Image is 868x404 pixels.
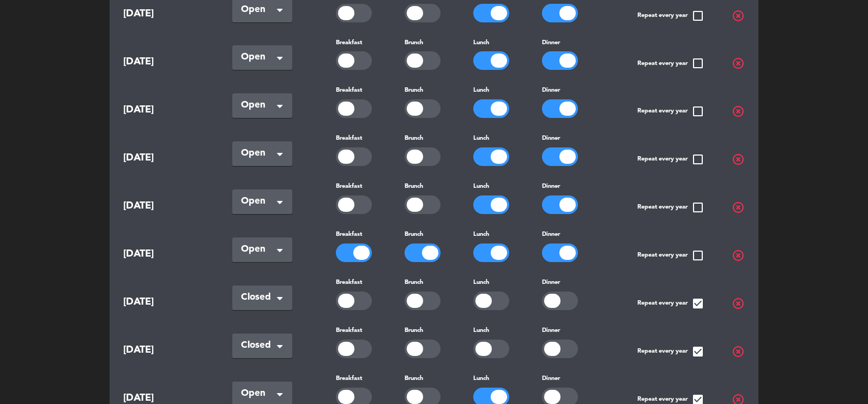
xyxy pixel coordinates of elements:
span: Closed [241,290,275,305]
span: Closed [241,338,275,353]
span: Repeat every year [637,105,704,118]
span: Open [241,242,275,257]
span: Open [241,50,275,65]
span: highlight_off [732,105,745,118]
label: Breakfast [336,326,362,336]
span: [DATE] [123,150,205,166]
span: check_box_outline_blank [691,201,704,214]
span: [DATE] [123,102,205,118]
label: Breakfast [336,134,362,144]
span: check_box_outline_blank [691,9,704,22]
label: Lunch [473,38,489,48]
span: check_box [691,297,704,310]
label: Dinner [542,38,560,48]
span: highlight_off [732,9,745,22]
span: highlight_off [732,249,745,262]
span: Open [241,386,275,401]
span: check_box_outline_blank [691,105,704,118]
label: Lunch [473,374,489,384]
span: Repeat every year [637,153,704,166]
span: [DATE] [123,6,205,22]
span: Open [241,98,275,113]
label: Lunch [473,326,489,336]
label: Breakfast [336,278,362,288]
span: Repeat every year [637,201,704,214]
label: Brunch [405,278,423,288]
label: Dinner [542,326,560,336]
span: check_box_outline_blank [691,153,704,166]
span: check_box_outline_blank [691,249,704,262]
label: Brunch [405,38,423,48]
span: Repeat every year [637,249,704,262]
label: Breakfast [336,38,362,48]
span: highlight_off [732,297,745,310]
label: Lunch [473,182,489,192]
span: Repeat every year [637,345,704,358]
span: [DATE] [123,342,205,358]
label: Brunch [405,182,423,192]
label: Brunch [405,86,423,96]
label: Dinner [542,278,560,288]
span: Open [241,2,275,17]
label: Brunch [405,326,423,336]
label: Dinner [542,230,560,240]
label: Dinner [542,134,560,144]
label: Lunch [473,86,489,96]
label: Dinner [542,374,560,384]
span: Open [241,194,275,209]
span: highlight_off [732,345,745,358]
span: [DATE] [123,198,205,214]
span: highlight_off [732,201,745,214]
label: Breakfast [336,230,362,240]
label: Breakfast [336,182,362,192]
span: check_box_outline_blank [691,57,704,70]
label: Brunch [405,230,423,240]
label: Brunch [405,134,423,144]
label: Breakfast [336,374,362,384]
span: check_box [691,345,704,358]
label: Breakfast [336,86,362,96]
label: Dinner [542,182,560,192]
label: Lunch [473,134,489,144]
span: highlight_off [732,153,745,166]
span: Open [241,146,275,161]
label: Lunch [473,278,489,288]
span: Repeat every year [637,9,704,22]
span: [DATE] [123,246,205,262]
span: highlight_off [732,57,745,70]
label: Lunch [473,230,489,240]
span: [DATE] [123,54,205,70]
span: [DATE] [123,294,205,310]
label: Brunch [405,374,423,384]
span: Repeat every year [637,57,704,70]
label: Dinner [542,86,560,96]
span: Repeat every year [637,297,704,310]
